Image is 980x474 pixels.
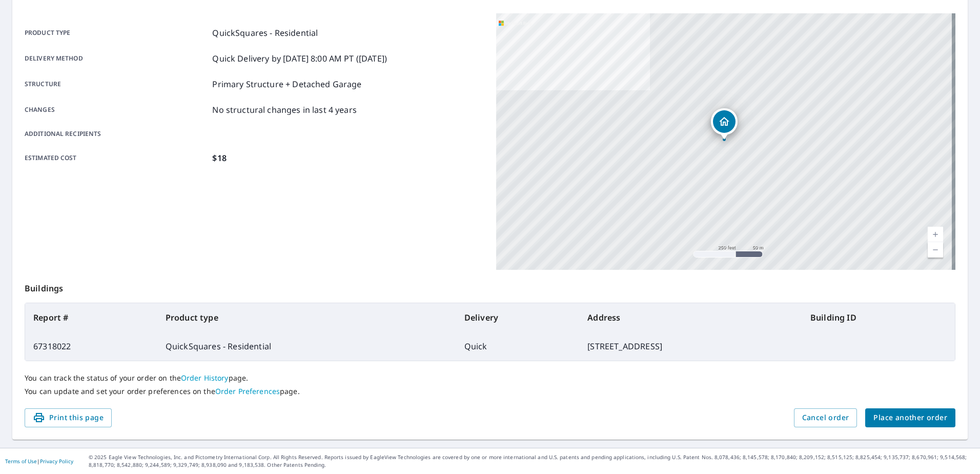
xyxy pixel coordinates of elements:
th: Delivery [456,303,580,332]
a: Order Preferences [215,386,280,396]
button: Place another order [865,408,955,427]
td: 67318022 [25,332,157,361]
a: Order History [181,373,229,383]
p: No structural changes in last 4 years [212,104,357,116]
td: QuickSquares - Residential [157,332,456,361]
p: $18 [212,152,226,164]
p: | [5,458,73,464]
p: You can update and set your order preferences on the page. [25,387,955,396]
p: Estimated cost [25,152,208,164]
th: Report # [25,303,157,332]
p: Quick Delivery by [DATE] 8:00 AM PT ([DATE]) [212,52,387,65]
td: Quick [456,332,580,361]
p: © 2025 Eagle View Technologies, Inc. and Pictometry International Corp. All Rights Reserved. Repo... [89,453,975,469]
p: QuickSquares - Residential [212,27,318,39]
p: Product type [25,27,208,39]
div: Dropped pin, building 1, Residential property, 75 Sentinal Dr Manchester, KY 40962 [711,108,738,140]
span: Place another order [873,411,947,424]
th: Address [579,303,802,332]
a: Current Level 17, Zoom In [928,227,943,242]
p: Additional recipients [25,129,208,139]
p: Delivery method [25,52,208,65]
a: Privacy Policy [40,458,73,465]
span: Cancel order [802,411,849,424]
span: Print this page [33,411,104,424]
button: Cancel order [794,408,857,427]
p: Primary Structure + Detached Garage [212,78,361,90]
a: Terms of Use [5,458,37,465]
td: [STREET_ADDRESS] [579,332,802,361]
a: Current Level 17, Zoom Out [928,242,943,258]
p: Structure [25,78,208,90]
p: Changes [25,104,208,116]
button: Print this page [25,408,112,427]
th: Product type [157,303,456,332]
th: Building ID [802,303,955,332]
p: You can track the status of your order on the page. [25,373,955,383]
p: Buildings [25,270,955,303]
